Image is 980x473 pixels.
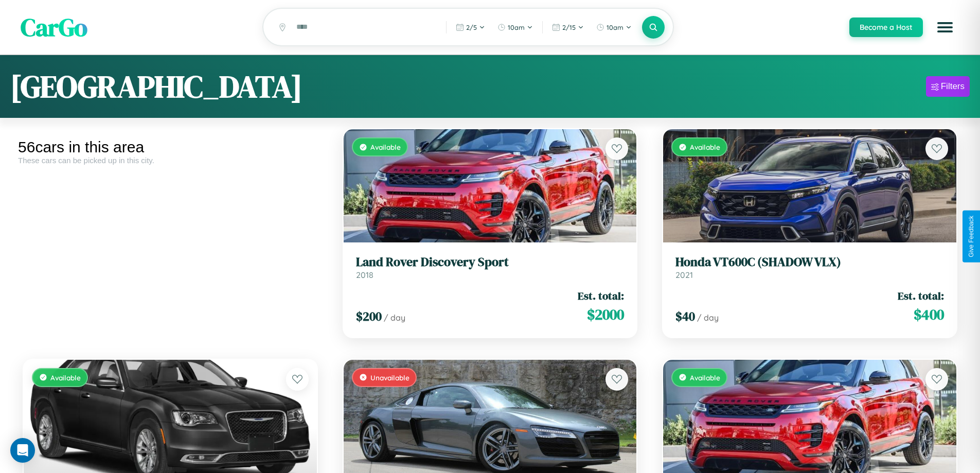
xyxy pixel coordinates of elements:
[607,23,623,31] span: 10am
[849,17,923,37] button: Become a Host
[466,23,477,31] span: 2 / 5
[370,373,409,382] span: Unavailable
[370,143,401,151] span: Available
[898,288,944,303] span: Est. total:
[931,13,959,42] button: Open menu
[547,19,589,36] button: 2/15
[356,270,373,280] span: 2018
[492,19,538,36] button: 10am
[941,81,965,92] div: Filters
[697,312,719,323] span: / day
[926,76,970,97] button: Filters
[675,308,695,325] span: $ 40
[451,19,490,36] button: 2/5
[578,288,624,303] span: Est. total:
[21,10,87,44] span: CarGo
[356,255,625,280] a: Land Rover Discovery Sport2018
[591,19,637,36] button: 10am
[356,308,382,325] span: $ 200
[690,373,720,382] span: Available
[914,304,944,325] span: $ 400
[50,373,81,382] span: Available
[587,304,624,325] span: $ 2000
[675,255,944,270] h3: Honda VT600C (SHADOW VLX)
[675,270,693,280] span: 2021
[675,255,944,280] a: Honda VT600C (SHADOW VLX)2021
[18,138,323,156] div: 56 cars in this area
[508,23,525,31] span: 10am
[968,216,975,257] div: Give Feedback
[356,255,625,270] h3: Land Rover Discovery Sport
[690,143,720,151] span: Available
[18,156,323,165] div: These cars can be picked up in this city.
[562,23,576,31] span: 2 / 15
[10,65,302,108] h1: [GEOGRAPHIC_DATA]
[384,312,405,323] span: / day
[10,438,35,463] div: Open Intercom Messenger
